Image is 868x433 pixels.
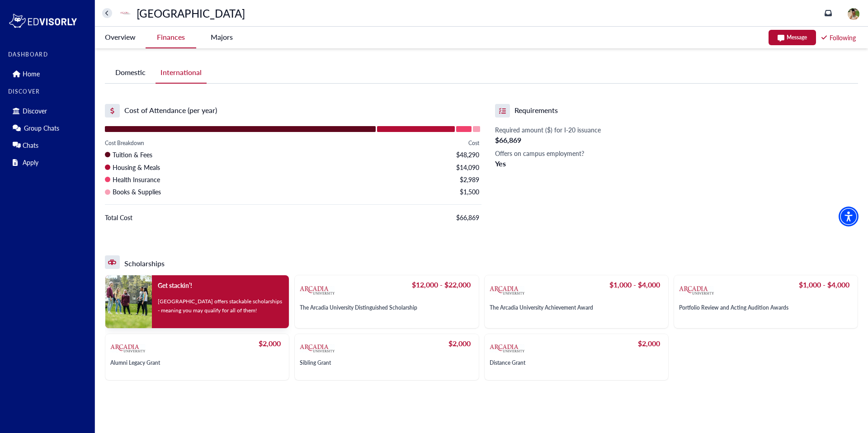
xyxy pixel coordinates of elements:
[8,12,78,30] img: logo
[448,339,471,357] p: $2,000
[23,70,40,78] p: Home
[456,162,479,172] span: $14,090
[490,280,525,300] img: scholarships
[113,162,160,172] span: Housing & Meals
[137,8,245,18] p: [GEOGRAPHIC_DATA]
[8,104,89,118] div: Discover
[8,155,89,169] div: Apply
[110,339,146,357] img: scholarships
[839,207,859,226] div: Accessibility Menu
[609,280,660,301] p: $1,000 - $4,000
[196,27,247,47] button: Majors
[23,141,38,149] p: Chats
[124,255,165,269] span: Scholarships
[821,33,856,42] div: Following
[490,339,525,357] img: scholarships
[8,89,89,95] label: DISCOVER
[23,107,47,115] p: Discover
[848,8,859,20] img: image
[118,6,132,20] img: universityName
[95,27,146,47] button: Overview
[8,121,89,135] div: Group Chats
[456,212,479,222] span: $66,869
[8,138,89,152] div: Chats
[460,174,479,184] span: $2,989
[679,280,714,300] img: scholarships
[156,62,207,84] button: International
[495,125,858,135] span: Required amount ($) for I-20 issuance
[495,136,858,144] span: $66,869
[113,187,161,197] span: Books & Supplies
[300,339,335,357] img: scholarships
[158,281,283,290] p: Get stackin’!
[821,32,857,43] button: Following
[24,124,59,132] p: Group Chats
[259,339,281,357] p: $2,000
[113,150,152,160] span: Tuition & Fees
[490,360,525,366] p: Distance Grant
[105,212,132,222] span: Total Cost
[105,139,144,147] span: Cost Breakdown
[679,305,788,311] p: Portfolio Review and Acting Audition Awards
[8,52,89,58] label: DASHBOARD
[105,275,152,328] img: stackin
[456,150,479,160] span: $48,290
[825,9,832,17] a: inbox
[113,174,160,184] span: Health Insurance
[468,139,479,147] span: Cost
[495,149,858,158] span: Offers on campus employment?
[638,339,660,357] p: $2,000
[158,297,283,315] p: [GEOGRAPHIC_DATA] offers stackable scholarships - meaning you may qualify for all of them!
[124,104,217,116] span: Cost of Attendance (per year)
[490,305,593,311] p: The Arcadia University Achievement Award
[8,66,89,81] div: Home
[300,305,417,311] p: The Arcadia University Distinguished Scholarship
[799,280,849,301] p: $1,000 - $4,000
[300,360,331,366] p: Sibling Grant
[495,159,858,168] span: Yes
[460,187,479,197] span: $1,500
[146,27,196,48] button: Finances
[23,159,38,166] p: Apply
[102,8,112,18] button: home
[514,104,558,116] span: Requirements
[105,62,156,83] button: Domestic
[300,280,335,300] img: scholarships
[769,30,816,45] button: Message
[110,360,160,366] p: Alumni Legacy Grant
[412,280,471,301] p: $12,000 - $22,000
